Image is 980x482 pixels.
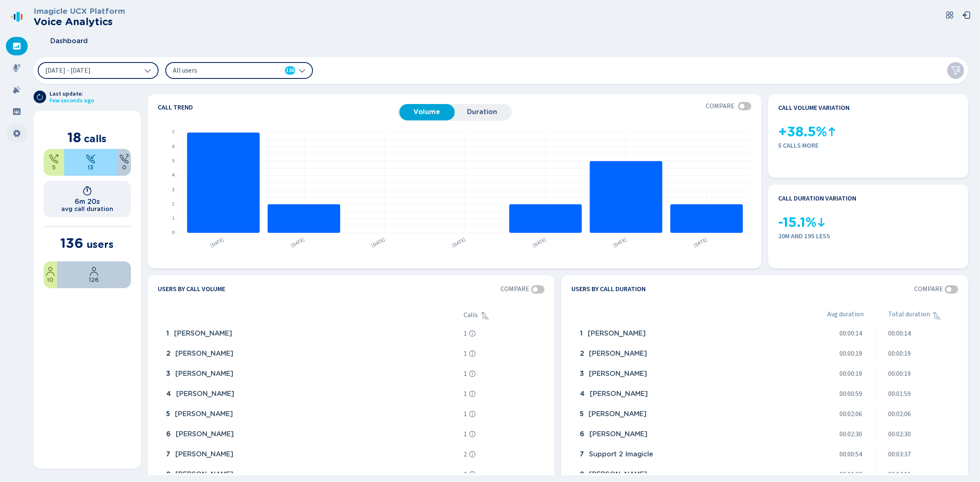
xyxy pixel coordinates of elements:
[469,350,476,357] svg: info-circle
[6,102,28,121] div: Groups
[61,206,113,212] h2: avg call duration
[692,236,709,249] text: [DATE]
[166,390,171,398] span: 4
[480,310,490,320] svg: sortAscending
[122,164,126,171] span: 0
[531,236,547,249] text: [DATE]
[576,386,790,403] div: Ahmed Antar
[589,410,646,418] span: [PERSON_NAME]
[839,350,862,357] span: 00:00:19
[163,446,461,463] div: Ahmed Antar
[286,66,295,75] span: 136
[947,62,964,79] button: Clear filters
[589,430,647,438] span: [PERSON_NAME]
[174,330,232,337] span: [PERSON_NAME]
[464,350,467,357] span: 1
[172,157,175,164] text: 5
[163,406,461,423] div: Najeeb Timani
[173,66,269,75] span: All users
[469,370,476,377] svg: info-circle
[580,471,584,478] span: 8
[88,164,94,171] span: 13
[166,451,170,458] span: 7
[469,471,476,478] svg: info-circle
[52,164,56,171] span: 5
[44,261,57,288] div: 7.35%
[6,37,28,55] div: Dashboard
[166,350,170,357] span: 2
[778,232,958,240] span: 20m and 19s less
[64,149,117,176] div: 72.22%
[289,236,306,249] text: [DATE]
[13,42,21,50] svg: dashboard-filled
[500,285,529,293] span: Compare
[827,127,837,137] svg: kpi-up
[89,276,99,283] span: 126
[888,410,911,418] span: 00:02:06
[13,86,21,94] svg: alarm-filled
[914,285,943,293] span: Compare
[163,366,461,383] div: Andrea Sonnino
[580,390,585,398] span: 4
[469,411,476,417] svg: info-circle
[45,266,55,276] svg: user-profile
[119,154,129,164] svg: unknown-call
[370,236,386,249] text: [DATE]
[49,154,59,164] svg: telephone-outbound
[13,64,21,72] svg: mic-fill
[36,94,43,100] svg: arrow-clockwise
[50,97,94,104] span: Few seconds ago
[175,350,233,357] span: [PERSON_NAME]
[469,330,476,337] svg: info-circle
[590,390,648,398] span: [PERSON_NAME]
[576,346,790,362] div: Ahmad Alkhalili
[932,310,942,320] div: Sorted ascending, click to sort descending
[464,430,467,438] span: 1
[888,310,930,320] span: Total duration
[839,390,862,398] span: 00:00:59
[827,310,864,320] span: Avg duration
[571,285,646,294] h4: Users by call duration
[469,451,476,458] svg: info-circle
[82,186,92,196] svg: timer
[888,350,911,357] span: 00:00:19
[299,67,305,74] svg: chevron-down
[86,154,96,164] svg: telephone-inbound
[166,430,171,438] span: 6
[89,266,99,276] svg: user-profile
[6,81,28,99] div: Alarms
[84,133,107,145] span: calls
[209,236,225,249] text: [DATE]
[6,59,28,77] div: Recordings
[588,330,646,337] span: [PERSON_NAME]
[172,143,175,150] text: 6
[464,390,467,398] span: 1
[576,326,790,342] div: Kamal Ammoun
[163,326,461,342] div: Abdul Alhamwi
[172,186,175,193] text: 3
[839,410,862,418] span: 00:02:06
[117,149,131,176] div: 0%
[464,310,545,320] div: Calls
[6,124,28,143] div: Settings
[175,471,233,478] span: [PERSON_NAME]
[166,330,169,337] span: 1
[580,410,584,418] span: 5
[888,310,958,320] div: Total duration
[45,67,91,74] span: [DATE] - [DATE]
[172,229,175,236] text: 0
[172,201,175,208] text: 2
[166,410,170,418] span: 5
[480,310,490,320] div: Sorted ascending, click to sort descending
[962,11,971,19] svg: box-arrow-left
[166,471,170,478] span: 8
[464,451,467,458] span: 2
[50,37,88,45] span: Dashboard
[589,370,647,378] span: [PERSON_NAME]
[888,390,911,398] span: 00:01:59
[455,104,510,120] button: Duration
[175,370,233,378] span: [PERSON_NAME]
[580,330,583,337] span: 1
[44,149,64,176] div: 27.78%
[47,276,54,283] span: 10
